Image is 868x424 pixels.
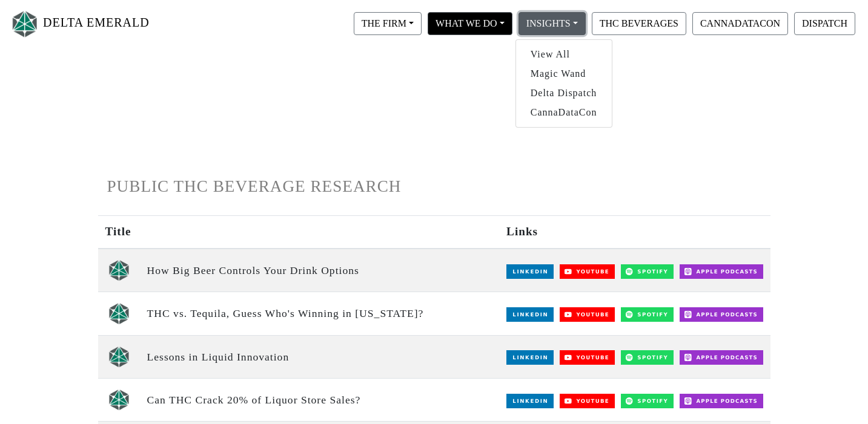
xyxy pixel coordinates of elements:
[560,307,615,322] img: YouTube
[108,302,130,324] img: unscripted logo
[10,8,40,40] img: Logo
[354,12,422,35] button: THE FIRM
[692,12,788,35] button: CANNADATACON
[518,12,586,35] button: INSIGHTS
[108,259,130,281] img: unscripted logo
[506,264,554,279] img: LinkedIn
[140,335,500,378] td: Lessons in Liquid Innovation
[516,103,612,122] a: CannaDataCon
[10,5,150,43] a: DELTA EMERALD
[140,292,500,335] td: THC vs. Tequila, Guess Who's Winning in [US_STATE]?
[516,45,612,64] a: View All
[108,346,130,368] img: unscripted logo
[108,389,130,411] img: unscripted logo
[689,18,791,28] a: CANNADATACON
[680,350,763,365] img: Apple Podcasts
[621,394,674,408] img: Spotify
[791,18,858,28] a: DISPATCH
[506,394,554,408] img: LinkedIn
[621,307,674,322] img: Spotify
[516,83,612,103] a: Delta Dispatch
[140,379,500,422] td: Can THC Crack 20% of Liquor Store Sales?
[589,18,689,28] a: THC BEVERAGES
[680,307,763,322] img: Apple Podcasts
[794,12,855,35] button: DISPATCH
[107,177,761,197] h1: PUBLIC THC BEVERAGE RESEARCH
[621,264,674,279] img: Spotify
[499,216,770,249] th: Links
[592,12,686,35] button: THC BEVERAGES
[560,350,615,365] img: YouTube
[621,350,674,365] img: Spotify
[680,264,763,279] img: Apple Podcasts
[516,64,612,83] a: Magic Wand
[506,350,554,365] img: LinkedIn
[506,307,554,322] img: LinkedIn
[560,394,615,408] img: YouTube
[515,39,612,128] div: THE FIRM
[98,216,140,249] th: Title
[560,264,615,279] img: YouTube
[680,394,763,408] img: Apple Podcasts
[428,12,512,35] button: WHAT WE DO
[140,249,500,292] td: How Big Beer Controls Your Drink Options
